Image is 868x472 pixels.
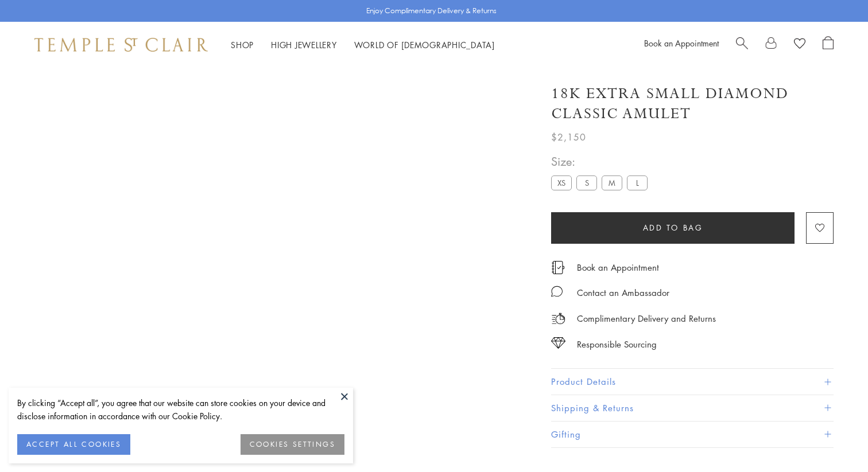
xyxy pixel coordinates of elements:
button: Gifting [551,422,834,447]
img: icon_delivery.svg [551,311,565,326]
label: XS [551,175,572,190]
label: S [576,175,597,190]
label: M [602,175,622,190]
img: Temple St. Clair [34,38,208,52]
span: Add to bag [643,221,703,234]
span: $2,150 [551,130,586,145]
div: Contact an Ambassador [577,286,669,300]
h1: 18K Extra Small Diamond Classic Amulet [551,84,834,124]
a: Book an Appointment [644,37,719,49]
div: Responsible Sourcing [577,337,657,352]
nav: Main navigation [231,38,495,52]
button: COOKIES SETTINGS [241,434,344,455]
div: By clicking “Accept all”, you agree that our website can store cookies on your device and disclos... [17,396,344,423]
a: Open Shopping Bag [823,36,834,53]
a: Search [736,36,748,53]
label: L [627,175,648,190]
a: High JewelleryHigh Jewellery [271,39,337,50]
a: View Wishlist [794,36,805,53]
img: MessageIcon-01_2.svg [551,286,563,297]
img: icon_sourcing.svg [551,337,565,349]
p: Complimentary Delivery and Returns [577,311,716,326]
a: ShopShop [231,39,254,50]
a: Book an Appointment [577,261,659,274]
button: Product Details [551,369,834,395]
button: Add to bag [551,212,795,244]
button: ACCEPT ALL COOKIES [17,434,130,455]
button: Shipping & Returns [551,395,834,421]
span: Size: [551,152,652,171]
img: icon_appointment.svg [551,261,565,274]
p: Enjoy Complimentary Delivery & Returns [366,5,497,17]
a: World of [DEMOGRAPHIC_DATA]World of [DEMOGRAPHIC_DATA] [354,39,495,50]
